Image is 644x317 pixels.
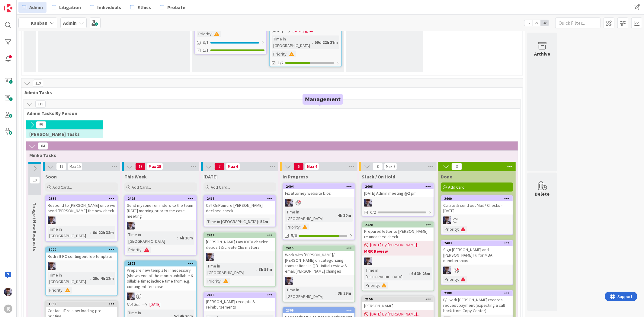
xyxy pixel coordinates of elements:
[214,163,225,170] span: 7
[204,196,275,201] div: 2418
[444,291,513,296] div: 2388
[45,195,118,242] a: 2338Respond to [PERSON_NAME] once we send [PERSON_NAME] the new checkMLTime in [GEOGRAPHIC_DATA]:...
[256,266,257,273] span: :
[53,184,72,190] span: Add Card...
[283,189,354,197] div: Fix attorney website bios
[441,196,513,215] div: 2400Curate & send out Mail / Checks - [DATE]
[441,201,513,215] div: Curate & send out Mail / Checks - [DATE]
[373,163,383,170] span: 8
[125,267,196,291] div: Prepare new template if necessary (shows end of the month unbillable & billable time; include tim...
[441,240,513,285] a: 2403Sign [PERSON_NAME] and [PERSON_NAME]? u for MBA membershipsMLPriority:
[32,203,38,251] span: Triage / New Requests
[35,101,46,108] span: 119
[365,184,434,189] div: 2406
[132,184,151,190] span: Add Card...
[362,222,434,291] a: 2320Prepared letter to [PERSON_NAME] re uncashed check[DATE] By [PERSON_NAME]...MRR ReviewMLTime ...
[46,247,117,253] div: 1920
[211,184,230,190] span: Add Card...
[177,235,178,242] span: :
[441,246,513,265] div: Sign [PERSON_NAME] and [PERSON_NAME]? u for MBA memberships
[204,293,275,311] div: 2416[PERSON_NAME] receipts & reimbursements
[48,287,62,294] div: Priority
[46,247,117,261] div: 1920Redraft RC contingent fee template
[283,308,354,313] div: 2309
[370,209,376,216] span: 0/2
[283,184,354,189] div: 2404
[63,20,77,26] b: Admin
[283,246,354,251] div: 2415
[362,258,434,265] div: ML
[257,266,274,273] div: 3h 56m
[207,293,275,297] div: 2416
[48,216,56,224] img: ML
[364,258,372,265] img: ML
[59,4,81,11] span: Litigation
[441,195,513,235] a: 2400Curate & send out Mail / Checks - [DATE]MLPriority:
[283,183,355,240] a: 2404Fix attorney website biosMLTime in [GEOGRAPHIC_DATA]:4h 30mPriority:5/6
[135,163,146,170] span: 19
[307,165,317,168] div: Max 4
[46,216,117,224] div: ML
[86,2,125,13] a: Individuals
[204,233,275,251] div: 2414[PERSON_NAME] Law IOLTA checks: deposit & create Clio matters
[336,290,353,297] div: 3h 29m
[27,110,513,116] span: Admin Tasks By Person
[56,163,66,170] span: 11
[286,246,354,251] div: 2415
[362,297,434,302] div: 2156
[386,165,395,168] div: Max 8
[441,216,513,224] div: ML
[204,238,275,251] div: [PERSON_NAME] Law IOLTA checks: deposit & create Clio matters
[203,40,209,46] span: 0 / 1
[206,263,256,276] div: Time in [GEOGRAPHIC_DATA]
[364,199,372,207] img: ML
[362,222,434,241] div: 2320Prepared letter to [PERSON_NAME] re uncashed check
[204,293,275,298] div: 2416
[203,232,276,287] a: 2414[PERSON_NAME] Law IOLTA checks: deposit & create Clio mattersMLTime in [GEOGRAPHIC_DATA]:3h 5...
[204,253,275,261] div: ML
[362,228,434,241] div: Prepared letter to [PERSON_NAME] re uncashed check
[49,302,117,306] div: 1639
[441,267,513,274] div: ML
[444,241,513,245] div: 2403
[125,201,196,220] div: Send myzone reminders to the team [DATE] morning prior to the case meeting
[125,196,196,220] div: 2405Send myzone reminders to the team [DATE] morning prior to the case meeting
[178,235,194,242] div: 6h 16m
[410,271,432,277] div: 6d 3h 25m
[48,226,90,239] div: Time in [GEOGRAPHIC_DATA]
[362,184,434,197] div: 2406[DATE] Admin meeting @2 pm
[46,196,117,215] div: 2338Respond to [PERSON_NAME] once we send [PERSON_NAME] the new check
[125,261,196,267] div: 2375
[127,222,135,230] img: ML
[30,177,40,184] span: 10
[364,267,409,280] div: Time in [GEOGRAPHIC_DATA]
[362,183,434,217] a: 2406[DATE] Admin meeting @2 pmML0/2
[48,272,90,285] div: Time in [GEOGRAPHIC_DATA]
[204,298,275,311] div: [PERSON_NAME] receipts & reimbursements
[286,309,354,313] div: 2309
[286,184,354,189] div: 2404
[90,229,91,236] span: :
[38,142,48,150] span: 64
[13,1,27,8] span: Support
[283,246,354,275] div: 2415Work with [PERSON_NAME]/ [PERSON_NAME] on categorizing transactions in QB - initial review & ...
[364,282,379,289] div: Priority
[441,196,513,201] div: 2400
[535,190,550,197] div: Delete
[313,39,339,46] div: 59d 22h 27m
[204,233,275,238] div: 2414
[221,278,222,285] span: :
[46,302,117,307] div: 1639
[137,4,151,11] span: Ethics
[212,30,213,37] span: :
[287,51,287,57] span: :
[300,224,301,230] span: :
[362,297,434,310] div: 2156[PERSON_NAME]
[45,174,57,180] span: Soon
[283,199,354,207] div: ML
[534,50,550,57] div: Archive
[128,262,196,266] div: 2375
[541,20,549,26] span: 3x
[125,293,196,300] div: ML
[156,2,189,13] a: Probate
